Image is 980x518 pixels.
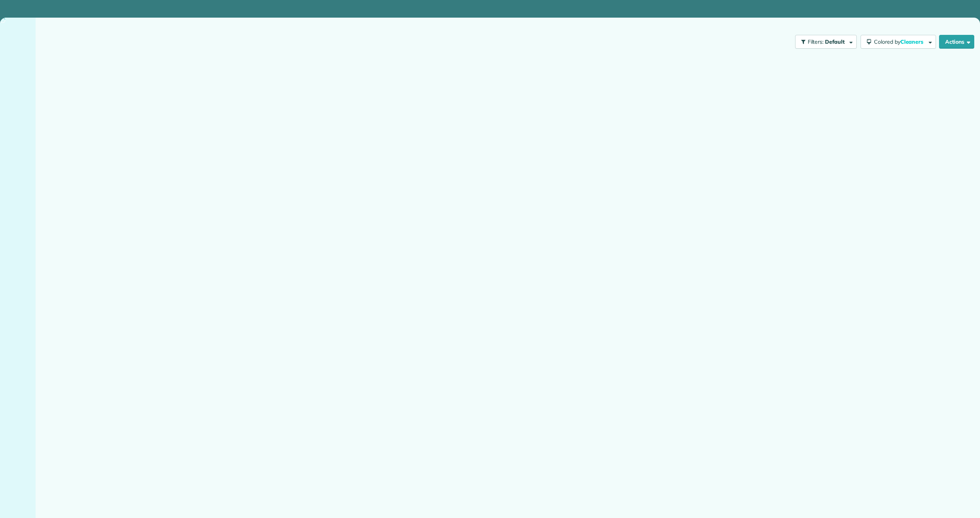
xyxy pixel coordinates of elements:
button: Actions [939,35,974,49]
span: Cleaners [900,38,925,45]
span: Colored by [874,38,926,45]
a: Filters: Default [791,35,857,49]
span: Filters: [808,38,824,45]
button: Filters: Default [795,35,857,49]
button: Colored byCleaners [861,35,936,49]
span: Default [825,38,845,45]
